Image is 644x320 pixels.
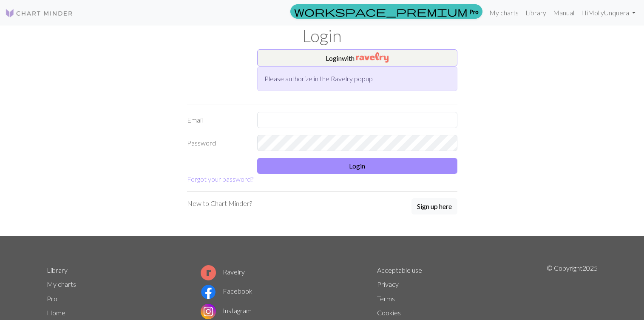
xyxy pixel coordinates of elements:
label: Password [182,135,252,151]
a: Pro [47,294,57,303]
div: Please authorize in the Ravelry popup [257,66,457,91]
a: Library [47,266,68,274]
img: Logo [5,8,73,18]
a: Facebook [201,287,252,295]
a: Acceptable use [377,266,422,274]
a: Cookies [377,309,401,317]
button: Loginwith [257,49,457,66]
label: Email [182,112,252,128]
a: Manual [550,4,578,21]
a: Terms [377,294,395,303]
img: Facebook logo [201,284,216,300]
a: Sign up here [411,198,457,215]
h1: Login [42,26,603,46]
a: Home [47,309,65,317]
a: Library [522,4,550,21]
button: Login [257,158,457,174]
span: workspace_premium [294,6,468,17]
a: Privacy [377,280,399,288]
button: Sign up here [411,198,457,214]
a: HiMollyUnquera [578,4,639,21]
a: Forgot your password? [187,175,253,183]
img: Ravelry logo [201,265,216,280]
a: My charts [47,280,76,288]
a: My charts [486,4,522,21]
img: Ravelry [356,52,389,63]
a: Ravelry [201,268,245,276]
img: Instagram logo [201,304,216,319]
a: Pro [290,4,482,19]
a: Instagram [201,306,252,314]
p: New to Chart Minder? [187,198,252,209]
